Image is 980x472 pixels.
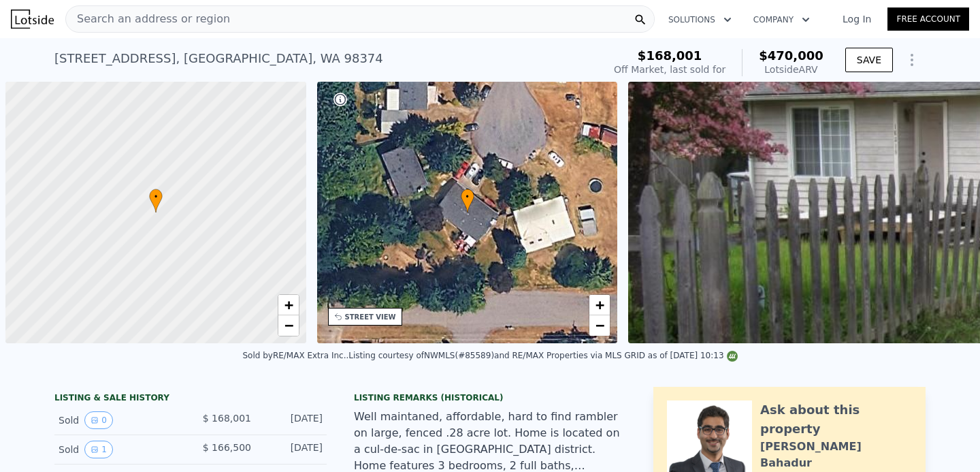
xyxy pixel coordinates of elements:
[345,312,396,322] div: STREET VIEW
[727,351,738,362] img: NWMLS Logo
[759,48,823,63] span: $470,000
[59,411,180,429] div: Sold
[461,191,474,203] span: •
[149,191,163,203] span: •
[149,189,163,213] div: •
[203,413,251,424] span: $ 168,001
[887,7,969,31] a: Free Account
[284,317,293,334] span: −
[589,315,610,336] a: Zoom out
[826,12,887,26] a: Log In
[278,295,299,315] a: Zoom in
[84,411,113,429] button: View historical data
[84,441,113,458] button: View historical data
[595,296,604,313] span: +
[59,441,180,458] div: Sold
[54,392,327,406] div: LISTING & SALE HISTORY
[759,63,823,76] div: Lotside ARV
[348,351,737,360] div: Listing courtesy of NWMLS (#85589) and RE/MAX Properties via MLS GRID as of [DATE] 10:13
[278,315,299,336] a: Zoom out
[262,441,323,458] div: [DATE]
[66,11,230,27] span: Search an address or region
[614,63,725,76] div: Off Market, last sold for
[742,7,821,32] button: Company
[54,49,383,68] div: [STREET_ADDRESS] , [GEOGRAPHIC_DATA] , WA 98374
[760,400,912,439] div: Ask about this property
[284,296,293,313] span: +
[638,48,702,63] span: $168,001
[242,351,348,360] div: Sold by RE/MAX Extra Inc. .
[589,295,610,315] a: Zoom in
[354,392,626,403] div: Listing Remarks (Historical)
[203,442,251,453] span: $ 166,500
[898,46,926,74] button: Show Options
[262,411,323,429] div: [DATE]
[595,317,604,334] span: −
[657,7,742,32] button: Solutions
[461,189,474,213] div: •
[11,10,54,29] img: Lotside
[845,48,893,72] button: SAVE
[760,439,912,471] div: [PERSON_NAME] Bahadur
